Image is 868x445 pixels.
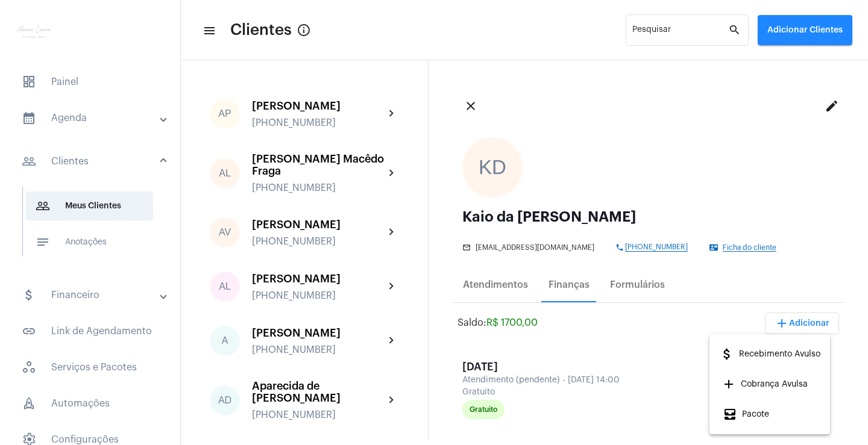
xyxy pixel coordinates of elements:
[723,407,737,422] mat-icon: all_inbox
[710,339,830,369] button: Recebimento Avulso
[722,377,736,391] mat-icon: add
[713,369,826,399] button: Cobrança Avulsa
[720,343,820,365] span: Recebimento Avulso
[713,399,826,429] button: Pacote
[723,373,808,395] span: Cobrança Avulsa
[723,403,769,425] span: Pacote
[720,347,734,361] mat-icon: attach_money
